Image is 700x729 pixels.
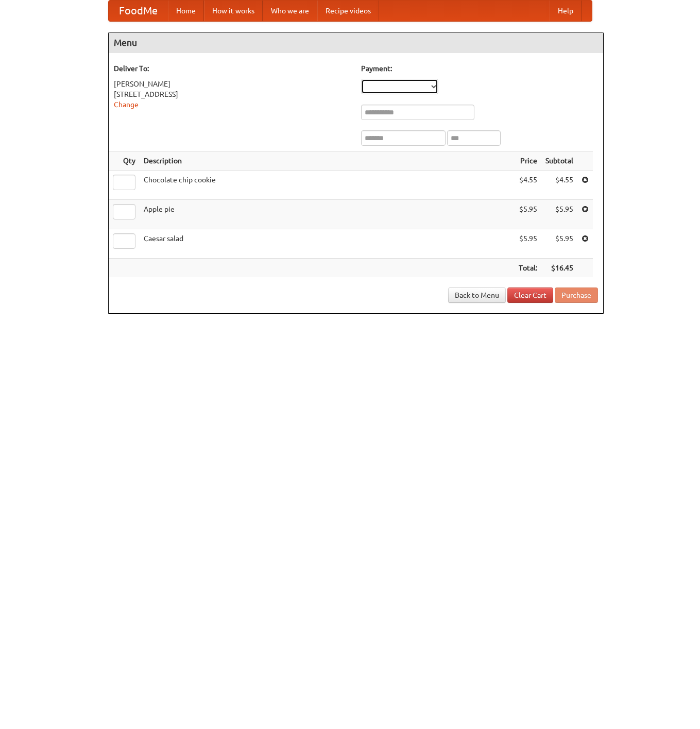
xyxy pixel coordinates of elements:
div: [STREET_ADDRESS] [114,89,351,99]
a: Recipe videos [317,1,379,21]
td: $5.95 [515,229,541,259]
th: Price [515,151,541,171]
a: How it works [204,1,263,21]
th: Subtotal [541,151,577,171]
td: $5.95 [541,229,577,259]
td: $4.55 [515,171,541,200]
td: Apple pie [140,200,515,229]
td: Chocolate chip cookie [140,171,515,200]
th: Total: [515,259,541,278]
a: Who we are [263,1,317,21]
td: $4.55 [541,171,577,200]
th: $16.45 [541,259,577,278]
div: [PERSON_NAME] [114,79,351,89]
a: Home [168,1,204,21]
a: Back to Menu [448,287,506,303]
h5: Payment: [361,63,598,74]
td: $5.95 [515,200,541,229]
th: Qty [109,151,140,171]
button: Purchase [555,287,598,303]
a: Help [550,1,582,21]
td: $5.95 [541,200,577,229]
a: Change [114,100,139,109]
h5: Deliver To: [114,63,351,74]
td: Caesar salad [140,229,515,259]
a: Clear Cart [507,287,553,303]
th: Description [140,151,515,171]
a: FoodMe [109,1,168,21]
h4: Menu [109,32,603,53]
